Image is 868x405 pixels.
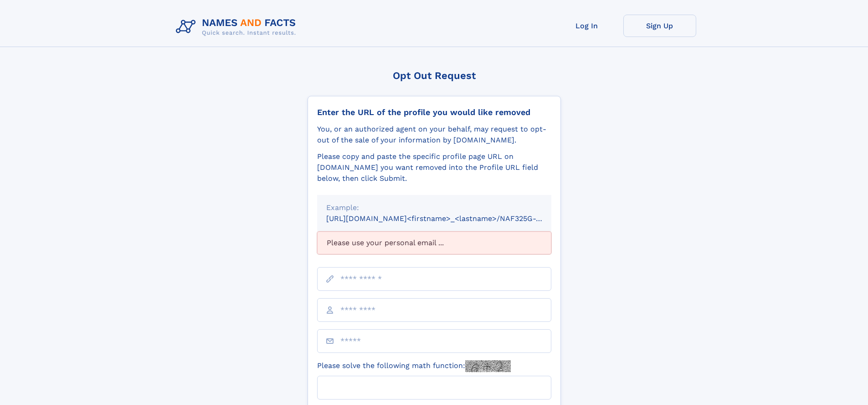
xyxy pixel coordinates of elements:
div: Example: [326,202,542,213]
a: Log In [550,15,623,37]
small: [URL][DOMAIN_NAME]<firstname>_<lastname>/NAF325G-xxxxxxxx [326,214,569,223]
a: Sign Up [623,15,696,37]
div: You, or an authorized agent on your behalf, may request to opt-out of the sale of your informatio... [317,124,551,146]
div: Enter the URL of the profile you would like removed [317,107,551,117]
div: Please use your personal email ... [317,231,551,254]
label: Please solve the following math function: [317,360,511,372]
div: Please copy and paste the specific profile page URL on [DOMAIN_NAME] you want removed into the Pr... [317,151,551,184]
div: Opt Out Request [308,70,561,81]
img: Logo Names and Facts [172,15,303,39]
